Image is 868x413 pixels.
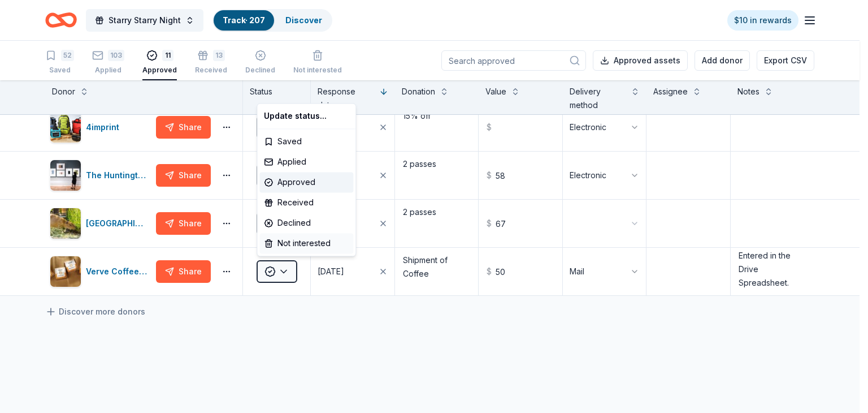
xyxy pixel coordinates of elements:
[259,233,353,253] div: Not interested
[259,192,353,213] div: Received
[259,106,353,126] div: Update status...
[259,131,353,152] div: Saved
[259,152,353,172] div: Applied
[259,213,353,233] div: Declined
[259,172,353,192] div: Approved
